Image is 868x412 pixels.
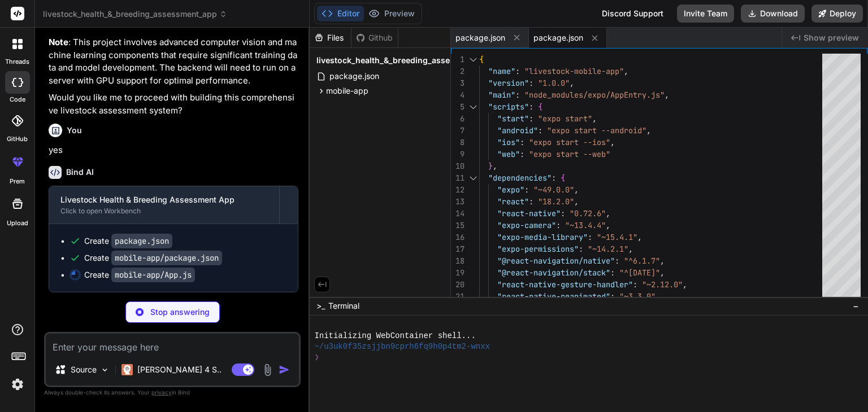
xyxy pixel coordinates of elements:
[579,244,583,254] span: :
[451,101,465,113] div: 5
[529,78,533,88] span: :
[44,387,301,398] p: Always double-check its answers. Your in Bind
[364,6,419,21] button: Preview
[615,256,619,266] span: :
[538,102,542,112] span: {
[49,37,68,47] strong: Note
[451,65,465,77] div: 2
[7,218,28,228] label: Upload
[71,364,97,375] p: Source
[49,91,298,117] p: Would you like me to proceed with building this comprehensive livestock assessment system?
[111,234,172,248] code: package.json
[633,279,637,290] span: :
[538,78,570,88] span: "1.0.0"
[451,220,465,231] div: 15
[552,173,556,183] span: :
[310,32,351,43] div: Files
[451,148,465,160] div: 9
[588,232,592,242] span: :
[451,77,465,89] div: 3
[10,95,25,104] label: code
[451,208,465,220] div: 14
[451,243,465,255] div: 17
[570,78,574,88] span: ,
[624,256,660,266] span: "^6.1.7"
[488,66,515,76] span: "name"
[150,306,210,318] p: Stop answering
[529,102,533,112] span: :
[570,208,606,218] span: "0.72.6"
[497,256,615,266] span: "@react-navigation/native"
[451,89,465,101] div: 4
[49,144,298,157] p: yes
[497,232,588,242] span: "expo-media-library"
[488,90,515,100] span: "main"
[488,102,529,112] span: "scripts"
[479,54,484,64] span: {
[328,69,380,83] span: package.json
[515,90,520,100] span: :
[451,231,465,243] div: 16
[111,268,195,282] code: mobile-app/App.js
[466,54,480,65] div: Click to collapse the range.
[451,172,465,184] div: 11
[853,300,859,312] span: −
[67,125,82,136] h6: You
[533,32,583,43] span: package.json
[66,166,94,178] h6: Bind AI
[804,32,859,43] span: Show preview
[497,291,610,301] span: "react-native-reanimated"
[850,297,861,315] button: −
[451,137,465,148] div: 8
[84,269,195,280] div: Create
[488,78,529,88] span: "version"
[619,268,660,278] span: "^[DATE]"
[111,251,222,265] code: mobile-app/package.json
[497,244,579,254] span: "expo-permissions"
[451,291,465,303] div: 21
[151,389,172,396] span: privacy
[8,375,27,394] img: settings
[84,252,222,264] div: Create
[529,149,610,159] span: "expo start --web"
[314,352,320,363] span: ❯
[529,113,533,124] span: :
[624,66,628,76] span: ,
[43,8,227,20] span: livestock_health_&_breeding_assessment_app
[610,291,615,301] span: :
[137,364,222,375] p: [PERSON_NAME] 4 S..
[533,185,574,195] span: "~49.0.0"
[49,36,298,87] p: : This project involves advanced computer vision and machine learning components that require sig...
[100,365,110,375] img: Pick Models
[314,331,475,341] span: Initializing WebContainer shell...
[466,101,480,113] div: Click to collapse the range.
[565,220,606,230] span: "~13.4.4"
[497,185,524,195] span: "expo"
[497,208,561,218] span: "react-native"
[10,177,25,186] label: prem
[451,113,465,125] div: 6
[561,208,565,218] span: :
[592,113,597,124] span: ,
[610,137,615,147] span: ,
[741,5,805,23] button: Download
[561,173,565,183] span: {
[524,66,624,76] span: "livestock-mobile-app"
[497,279,633,290] span: "react-native-gesture-handler"
[556,220,561,230] span: :
[642,279,683,290] span: "~2.12.0"
[606,220,610,230] span: ,
[451,125,465,137] div: 7
[455,32,505,43] span: package.json
[595,5,670,23] div: Discord Support
[538,113,592,124] span: "expo start"
[493,161,497,171] span: ,
[451,54,465,65] div: 1
[665,90,669,100] span: ,
[520,149,524,159] span: :
[451,184,465,196] div: 12
[574,185,579,195] span: ,
[811,5,863,23] button: Deploy
[497,268,610,278] span: "@react-navigation/stack"
[121,364,133,375] img: Claude 4 Sonnet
